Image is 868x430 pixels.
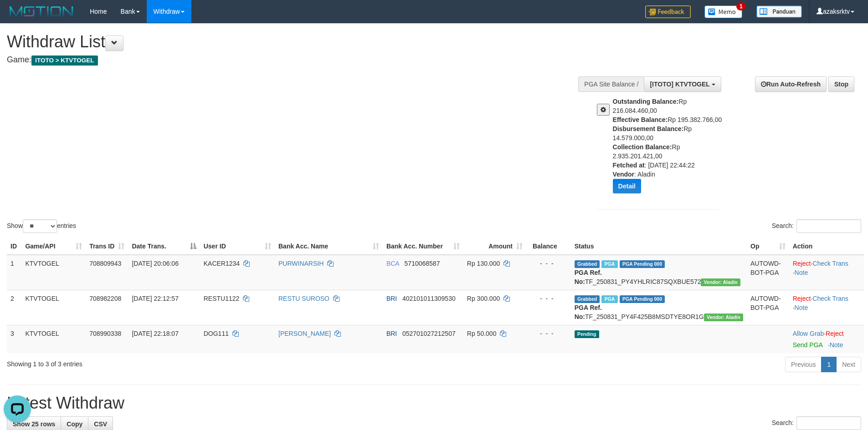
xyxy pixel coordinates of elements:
h1: Withdraw List [7,33,570,51]
b: Effective Balance: [613,116,668,123]
td: · · [789,255,864,290]
img: Button%20Memo.svg [704,5,743,18]
a: Reject [826,330,844,337]
label: Show entries [7,219,76,233]
span: Copy 5710068587 to clipboard [405,260,440,267]
h4: Game: [7,56,570,65]
label: Search: [772,219,861,233]
span: CSV [94,420,107,428]
th: Trans ID: activate to sort column ascending [86,238,128,255]
span: Marked by azaksrktv [601,260,617,268]
a: Check Trans [812,260,848,267]
a: Check Trans [812,295,848,302]
a: Run Auto-Refresh [755,76,827,92]
input: Search: [796,219,861,233]
span: ITOTO > KTVTOGEL [31,56,98,66]
button: Open LiveChat chat widget [4,4,31,31]
a: Previous [785,357,822,372]
span: Copy 402101011309530 to clipboard [402,295,456,302]
span: · [793,330,826,337]
a: Send PGA [793,341,822,349]
img: Feedback.jpg [645,5,691,18]
td: AUTOWD-BOT-PGA [747,290,789,325]
span: [ITOTO] KTVTOGEL [650,81,709,88]
span: [DATE] 20:06:06 [132,260,178,267]
div: - - - [530,259,567,268]
span: BRI [386,295,397,302]
th: Op: activate to sort column ascending [747,238,789,255]
a: Next [836,357,861,372]
a: [PERSON_NAME] [278,330,331,337]
b: PGA Ref. No: [575,269,602,285]
input: Search: [796,416,861,430]
button: Detail [613,179,641,193]
td: AUTOWD-BOT-PGA [747,255,789,290]
td: 3 [7,325,21,353]
span: RESTU1122 [204,295,240,302]
a: Note [795,304,808,311]
span: Rp 130.000 [467,260,500,267]
span: Rp 300.000 [467,295,500,302]
b: PGA Ref. No: [575,304,602,320]
span: PGA Pending [620,260,665,268]
th: Bank Acc. Name: activate to sort column ascending [275,238,383,255]
span: Copy 052701027212507 to clipboard [402,330,456,337]
b: Collection Balance: [613,143,672,151]
th: User ID: activate to sort column ascending [200,238,275,255]
span: Rp 50.000 [467,330,497,337]
td: 2 [7,290,21,325]
span: [DATE] 22:12:57 [132,295,178,302]
span: BCA [386,260,399,267]
div: - - - [530,294,567,303]
span: BRI [386,330,397,337]
span: 708990338 [89,330,121,337]
div: - - - [530,329,567,338]
th: Date Trans.: activate to sort column descending [128,238,200,255]
h1: Latest Withdraw [7,394,861,412]
img: MOTION_logo.png [7,5,76,18]
a: RESTU SUROSO [278,295,329,302]
th: Bank Acc. Number: activate to sort column ascending [383,238,463,255]
b: Outstanding Balance: [613,98,679,105]
th: Status [571,238,747,255]
a: Stop [828,76,854,92]
div: Showing 1 to 3 of 3 entries [7,356,355,369]
span: [DATE] 22:18:07 [132,330,178,337]
span: 708809943 [89,260,121,267]
td: KTVTOGEL [21,255,86,290]
td: KTVTOGEL [21,325,86,353]
td: TF_250831_PY4F425B8MSDTYE8OR1G [571,290,747,325]
th: Balance [526,238,571,255]
button: [ITOTO] KTVTOGEL [644,76,721,92]
th: Amount: activate to sort column ascending [463,238,526,255]
th: Action [789,238,864,255]
td: · [789,325,864,353]
a: 1 [821,357,837,372]
span: PGA Pending [620,295,665,303]
span: Grabbed [575,295,600,303]
span: Vendor URL: https://payment4.1velocity.biz [701,278,740,286]
span: Grabbed [575,260,600,268]
span: Vendor URL: https://payment4.1velocity.biz [704,314,743,321]
span: DOG111 [204,330,229,337]
b: Disbursement Balance: [613,125,684,132]
a: Note [795,269,808,276]
td: 1 [7,255,21,290]
a: Note [830,341,843,349]
img: panduan.png [756,5,802,18]
span: Marked by azaksrktv [601,295,617,303]
a: Allow Grab [793,330,824,337]
label: Search: [772,416,861,430]
th: ID [7,238,21,255]
div: Rp 216.084.460,00 Rp 195.382.766,00 Rp 14.579.000,00 Rp 2.935.201.421,00 : [DATE] 22:44:22 : Aladin [613,97,726,200]
td: TF_250831_PY4YHLRIC87SQXBUE572 [571,255,747,290]
span: KACER1234 [204,260,240,267]
div: PGA Site Balance / [578,76,644,92]
span: Pending [575,330,599,338]
span: Copy [67,420,82,428]
b: Vendor [613,171,634,178]
a: Reject [793,260,811,267]
a: Reject [793,295,811,302]
th: Game/API: activate to sort column ascending [21,238,86,255]
td: · · [789,290,864,325]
